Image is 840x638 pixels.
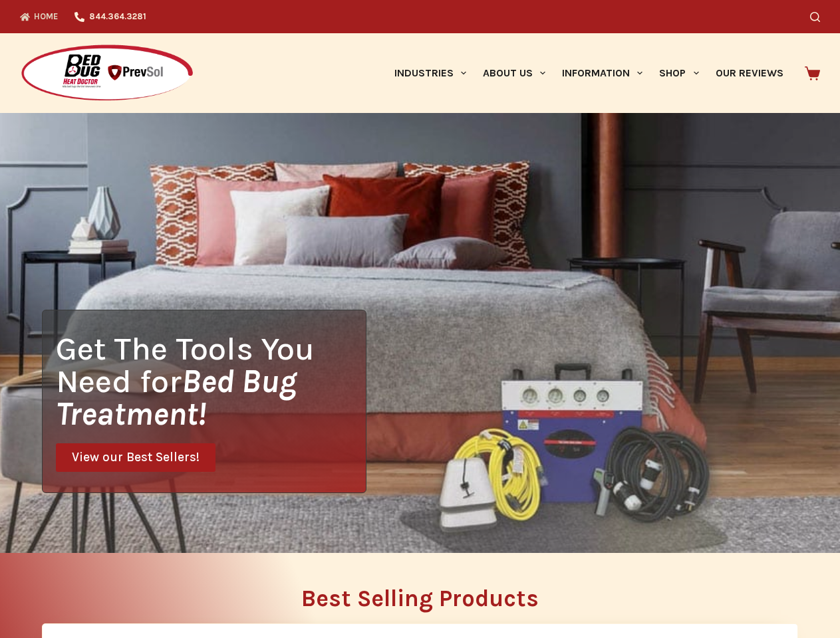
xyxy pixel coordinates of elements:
a: Industries [386,33,474,113]
img: Prevsol/Bed Bug Heat Doctor [20,44,194,103]
span: View our Best Sellers! [72,451,200,464]
a: Our Reviews [707,33,791,113]
a: View our Best Sellers! [56,443,215,472]
i: Bed Bug Treatment! [56,362,297,433]
h2: Best Selling Products [42,587,798,610]
nav: Primary [386,33,791,113]
button: Search [810,12,820,22]
a: Information [554,33,651,113]
a: Shop [651,33,707,113]
h1: Get The Tools You Need for [56,332,366,430]
a: About Us [474,33,553,113]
